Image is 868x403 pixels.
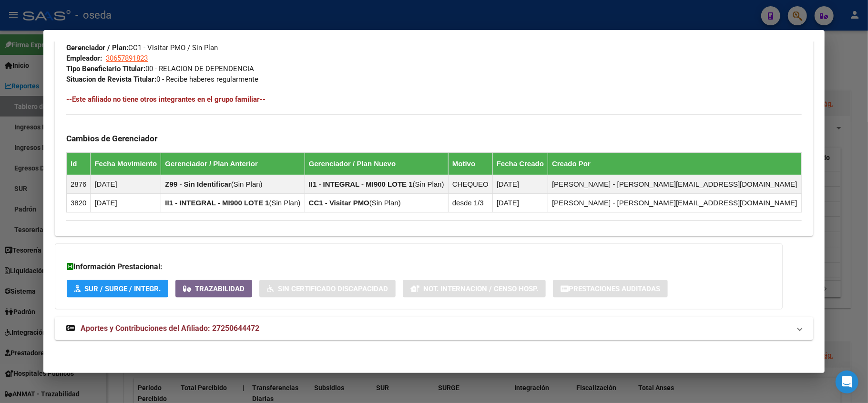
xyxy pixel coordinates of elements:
button: Sin Certificado Discapacidad [259,280,396,297]
th: Id [67,152,91,175]
button: Prestaciones Auditadas [553,280,668,297]
span: SUR / SURGE / INTEGR. [84,285,161,293]
span: 30657891823 [106,54,148,63]
strong: CC1 - Visitar PMO [309,199,369,207]
button: Trazabilidad [175,280,252,297]
td: [DATE] [492,175,548,193]
button: Not. Internacion / Censo Hosp. [403,280,546,297]
td: 3820 [67,193,91,212]
th: Fecha Creado [492,152,548,175]
button: SUR / SURGE / INTEGR. [67,280,168,297]
td: ( ) [305,193,448,212]
span: 00 - RELACION DE DEPENDENCIA [66,64,254,73]
span: Trazabilidad [195,285,245,293]
td: [DATE] [91,175,161,193]
strong: II1 - INTEGRAL - MI900 LOTE 1 [165,199,269,207]
span: Not. Internacion / Censo Hosp. [423,285,538,293]
span: Prestaciones Auditadas [569,285,660,293]
strong: Empleador: [66,54,102,63]
th: Motivo [448,152,492,175]
td: [PERSON_NAME] - [PERSON_NAME][EMAIL_ADDRESS][DOMAIN_NAME] [548,193,802,212]
strong: Situacion de Revista Titular: [66,75,156,84]
td: desde 1/3 [448,193,492,212]
span: CC1 - Visitar PMO / Sin Plan [66,43,218,52]
td: [PERSON_NAME] - [PERSON_NAME][EMAIL_ADDRESS][DOMAIN_NAME] [548,175,802,193]
td: CHEQUEO [448,175,492,193]
td: 2876 [67,175,91,193]
span: Sin Plan [234,180,260,188]
span: 0 - Recibe haberes regularmente [66,75,258,84]
span: Aportes y Contribuciones del Afiliado: 27250644472 [81,324,259,333]
span: Sin Certificado Discapacidad [278,285,388,293]
span: Sin Plan [272,199,298,207]
td: ( ) [161,193,305,212]
span: Sin Plan [415,180,442,188]
div: Open Intercom Messenger [836,371,858,393]
td: ( ) [305,175,448,193]
strong: Z99 - Sin Identificar [165,180,231,188]
h3: Cambios de Gerenciador [66,133,802,144]
h3: Información Prestacional: [67,261,771,273]
th: Fecha Movimiento [91,152,161,175]
th: Creado Por [548,152,802,175]
td: [DATE] [91,193,161,212]
strong: Tipo Beneficiario Titular: [66,64,145,73]
mat-expansion-panel-header: Aportes y Contribuciones del Afiliado: 27250644472 [55,317,813,340]
th: Gerenciador / Plan Anterior [161,152,305,175]
strong: Gerenciador / Plan: [66,43,128,52]
td: ( ) [161,175,305,193]
strong: II1 - INTEGRAL - MI900 LOTE 1 [309,180,413,188]
td: [DATE] [492,193,548,212]
span: Sin Plan [372,199,398,207]
th: Gerenciador / Plan Nuevo [305,152,448,175]
h4: --Este afiliado no tiene otros integrantes en el grupo familiar-- [66,94,802,105]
